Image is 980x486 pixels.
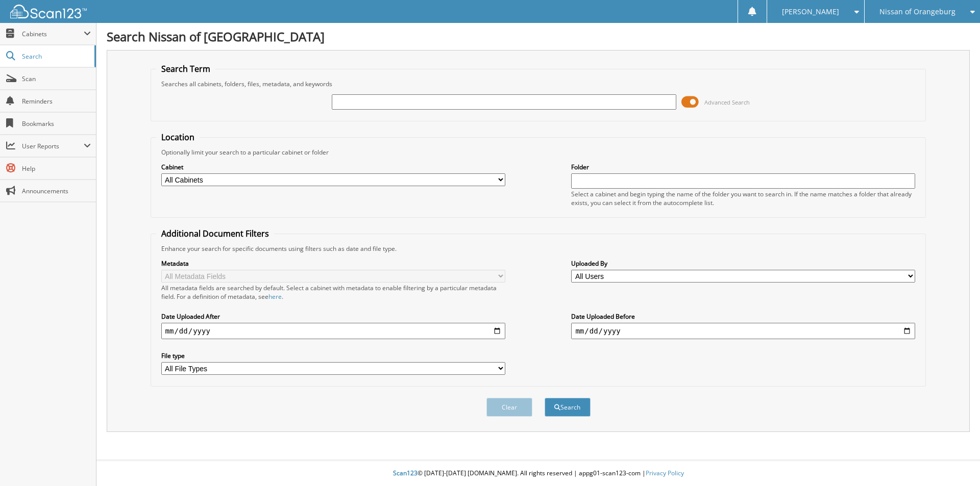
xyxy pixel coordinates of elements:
[156,228,274,239] legend: Additional Document Filters
[156,80,921,88] div: Searches all cabinets, folders, files, metadata, and keywords
[571,312,915,321] label: Date Uploaded Before
[22,164,91,173] span: Help
[161,351,505,360] label: File type
[571,323,915,339] input: end
[486,398,532,417] button: Clear
[571,259,915,268] label: Uploaded By
[545,398,591,417] button: Search
[704,98,750,106] span: Advanced Search
[161,284,505,301] div: All metadata fields are searched by default. Select a cabinet with metadata to enable filtering b...
[22,97,91,106] span: Reminders
[156,244,921,253] div: Enhance your search for specific documents using filters such as date and file type.
[22,52,89,61] span: Search
[156,148,921,157] div: Optionally limit your search to a particular cabinet or folder
[571,190,915,207] div: Select a cabinet and begin typing the name of the folder you want to search in. If the name match...
[107,28,970,45] h1: Search Nissan of [GEOGRAPHIC_DATA]
[156,63,215,74] legend: Search Term
[161,312,505,321] label: Date Uploaded After
[571,163,915,171] label: Folder
[156,132,200,143] legend: Location
[22,119,91,128] span: Bookmarks
[161,323,505,339] input: start
[161,259,505,268] label: Metadata
[646,469,684,477] a: Privacy Policy
[161,163,505,171] label: Cabinet
[22,30,84,38] span: Cabinets
[22,74,91,83] span: Scan
[879,9,955,15] span: Nissan of Orangeburg
[393,469,418,477] span: Scan123
[268,292,282,301] a: here
[22,187,91,195] span: Announcements
[96,461,980,486] div: © [DATE]-[DATE] [DOMAIN_NAME]. All rights reserved | appg01-scan123-com |
[782,9,839,15] span: [PERSON_NAME]
[10,5,87,18] img: scan123-logo-white.svg
[22,142,84,150] span: User Reports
